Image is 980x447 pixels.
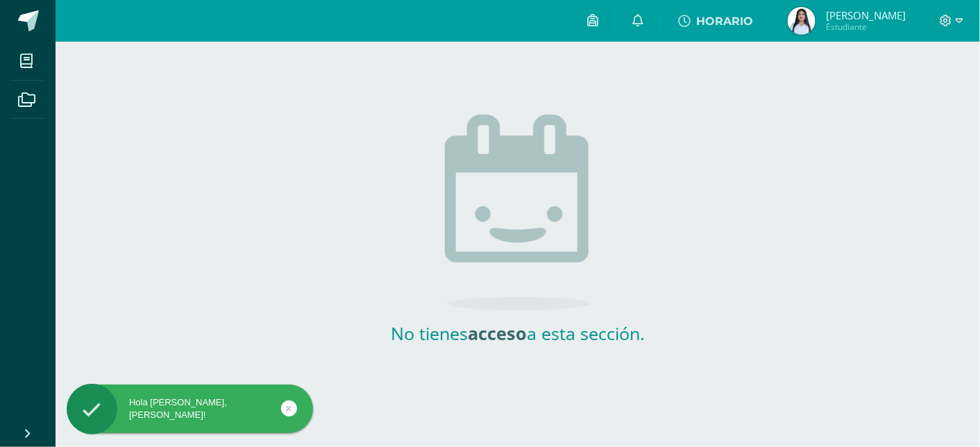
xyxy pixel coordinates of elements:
span: HORARIO [696,15,753,28]
h2: No tienes a esta sección. [379,321,657,345]
strong: acceso [468,321,527,345]
img: no_activities.png [445,115,591,310]
span: [PERSON_NAME] [826,8,906,22]
img: 47f264ab4f4bda5f81ed132c1f52aede.png [788,7,816,35]
span: Estudiante [826,21,906,33]
div: Hola [PERSON_NAME], [PERSON_NAME]! [67,396,313,421]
